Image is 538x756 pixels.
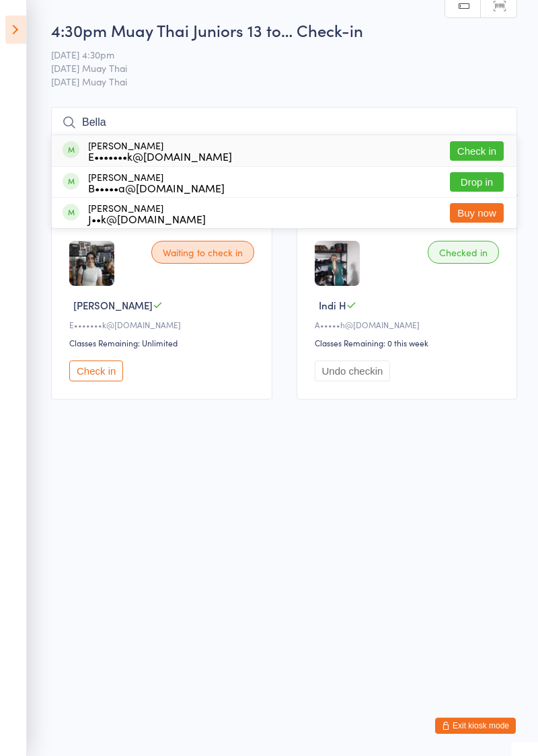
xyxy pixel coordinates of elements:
[73,298,153,312] span: [PERSON_NAME]
[88,140,232,161] div: [PERSON_NAME]
[319,298,346,312] span: Indi H
[51,107,517,138] input: Search
[51,19,517,41] h2: 4:30pm Muay Thai Juniors 13 to… Check-in
[51,61,496,75] span: [DATE] Muay Thai
[88,151,232,161] div: E•••••••k@[DOMAIN_NAME]
[151,241,254,264] div: Waiting to check in
[88,202,206,224] div: [PERSON_NAME]
[69,319,258,330] div: E•••••••k@[DOMAIN_NAME]
[51,75,517,88] span: [DATE] Muay Thai
[88,182,225,193] div: B•••••a@[DOMAIN_NAME]
[88,213,206,224] div: J••k@[DOMAIN_NAME]
[450,172,504,192] button: Drop in
[450,141,504,161] button: Check in
[428,241,499,264] div: Checked in
[315,361,391,381] button: Undo checkin
[450,203,504,223] button: Buy now
[88,172,225,193] div: [PERSON_NAME]
[51,48,496,61] span: [DATE] 4:30pm
[69,361,123,381] button: Check in
[69,241,114,286] img: image1727343081.png
[315,241,360,286] img: image1753770301.png
[435,718,516,734] button: Exit kiosk mode
[315,319,504,330] div: A•••••h@[DOMAIN_NAME]
[315,337,504,348] div: Classes Remaining: 0 this week
[69,337,258,348] div: Classes Remaining: Unlimited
